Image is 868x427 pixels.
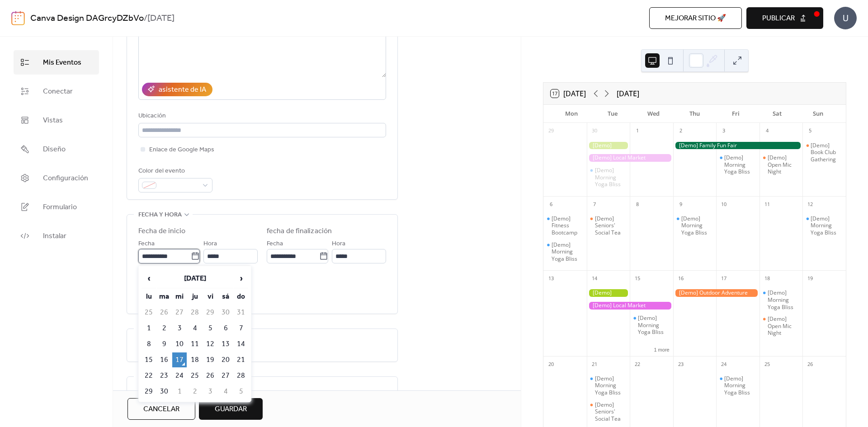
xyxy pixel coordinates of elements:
div: [Demo] Seniors' Social Tea [595,215,627,236]
div: [Demo] Book Club Gathering [811,142,842,163]
span: Publicar [762,13,795,24]
div: [Demo] Open Mic Night [759,154,803,175]
div: 7 [590,199,599,209]
span: Vistas [43,115,63,126]
td: 15 [142,352,156,367]
button: Mejorar sitio 🚀 [649,7,742,29]
div: [Demo] Morning Yoga Bliss [768,289,799,310]
td: 7 [234,321,248,336]
div: 22 [632,359,642,369]
td: 23 [157,368,171,383]
td: 3 [172,321,187,336]
div: 15 [632,273,642,283]
button: 17[DATE] [547,87,589,100]
span: ‹ [142,269,156,287]
div: 3 [719,126,729,136]
div: 10 [719,199,729,209]
button: 1 more [650,345,673,353]
div: 26 [805,359,815,369]
div: asistente de IA [159,84,206,95]
td: 24 [172,368,187,383]
td: 25 [188,368,202,383]
div: 17 [719,273,729,283]
td: 6 [218,321,233,336]
td: 31 [234,305,248,320]
div: Mon [551,105,592,123]
div: [Demo] Family Fun Fair [673,142,803,150]
div: [Demo] Open Mic Night [768,154,799,175]
div: Tue [592,105,633,123]
td: 12 [203,337,217,352]
div: [Demo] Morning Yoga Bliss [552,241,583,263]
td: 3 [203,384,217,399]
span: Mejorar sitio 🚀 [665,13,726,24]
div: U [834,7,857,29]
th: ma [157,289,171,304]
b: / [144,10,147,27]
div: 4 [762,126,772,136]
div: 8 [632,199,642,209]
div: Color del evento [138,166,211,177]
td: 26 [157,305,171,320]
td: 4 [218,384,233,399]
td: 1 [172,384,187,399]
td: 4 [188,321,202,336]
div: 21 [590,359,599,369]
div: 16 [676,273,686,283]
th: mi [172,289,187,304]
a: Configuración [14,166,99,190]
td: 9 [157,337,171,352]
div: [Demo] Morning Yoga Bliss [681,215,713,236]
div: 5 [805,126,815,136]
span: Cancelar [143,404,179,415]
td: 13 [218,337,233,352]
td: 8 [142,337,156,352]
div: [Demo] Seniors' Social Tea [587,215,630,236]
th: ju [188,289,202,304]
a: Cancelar [127,398,195,420]
div: Sat [756,105,797,123]
td: 30 [157,384,171,399]
div: fecha de finalización [267,226,332,237]
button: Guardar [199,398,263,420]
td: 10 [172,337,187,352]
td: 30 [218,305,233,320]
div: 12 [805,199,815,209]
div: Fecha de inicio [138,226,186,237]
th: do [234,289,248,304]
div: 20 [546,359,556,369]
td: 17 [172,352,187,367]
span: Fecha [138,239,155,249]
div: 9 [676,199,686,209]
div: [Demo] Fitness Bootcamp [552,215,583,236]
span: Formulario [43,202,77,213]
a: Conectar [14,79,99,103]
div: [Demo] Local Market [587,302,673,310]
a: Diseño [14,137,99,161]
div: 2 [676,126,686,136]
td: 26 [203,368,217,383]
td: 1 [142,321,156,336]
span: Conectar [43,86,73,97]
td: 14 [234,337,248,352]
td: 19 [203,352,217,367]
div: [Demo] Fitness Bootcamp [543,215,587,236]
div: 24 [719,359,729,369]
td: 2 [188,384,202,399]
td: 28 [234,368,248,383]
div: 29 [546,126,556,136]
td: 11 [188,337,202,352]
div: [Demo] Morning Yoga Bliss [811,215,842,236]
span: › [234,269,248,287]
div: [Demo] Morning Yoga Bliss [587,167,630,188]
td: 20 [218,352,233,367]
div: 18 [762,273,772,283]
span: Diseño [43,144,66,155]
td: 27 [172,305,187,320]
th: lu [142,289,156,304]
div: [Demo] Morning Yoga Bliss [587,375,630,396]
div: [Demo] Morning Yoga Bliss [716,375,759,396]
div: [Demo] Morning Yoga Bliss [802,215,846,236]
div: [Demo] Morning Yoga Bliss [716,154,759,175]
div: [Demo] Morning Yoga Bliss [595,167,627,188]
